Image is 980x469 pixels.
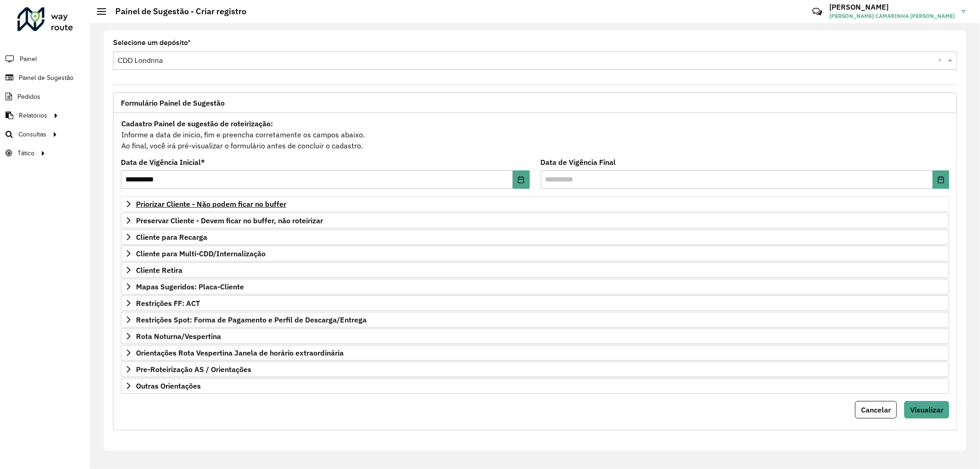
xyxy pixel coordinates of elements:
[20,54,37,64] span: Painel
[136,250,266,257] span: Cliente para Multi-CDD/Internalização
[861,405,891,414] span: Cancelar
[121,196,949,212] a: Priorizar Cliente - Não podem ficar no buffer
[136,299,200,307] span: Restrições FF: ACT
[136,366,251,373] span: Pre-Roteirização AS / Orientações
[106,6,246,17] h2: Painel de Sugestão - Criar registro
[121,157,205,168] label: Data de Vigência Inicial
[136,382,201,390] span: Outras Orientações
[136,349,344,356] span: Orientações Rota Vespertina Janela de horário extraordinária
[807,2,827,22] a: Contato Rápido
[541,157,616,168] label: Data de Vigência Final
[513,170,529,189] button: Choose Date
[136,217,323,224] span: Preservar Cliente - Devem ficar no buffer, não roteirizar
[136,233,207,241] span: Cliente para Recarga
[136,200,286,208] span: Priorizar Cliente - Não podem ficar no buffer
[933,170,949,189] button: Choose Date
[121,213,949,228] a: Preservar Cliente - Devem ficar no buffer, não roteirizar
[18,130,46,139] span: Consultas
[910,405,943,414] span: Visualizar
[121,328,949,344] a: Rota Noturna/Vespertina
[19,111,47,120] span: Relatórios
[136,266,182,274] span: Cliente Retira
[121,229,949,245] a: Cliente para Recarga
[121,279,949,294] a: Mapas Sugeridos: Placa-Cliente
[121,262,949,278] a: Cliente Retira
[121,99,225,107] span: Formulário Painel de Sugestão
[136,333,221,340] span: Rota Noturna/Vespertina
[136,283,244,290] span: Mapas Sugeridos: Placa-Cliente
[121,378,949,394] a: Outras Orientações
[17,148,34,158] span: Tático
[136,316,367,323] span: Restrições Spot: Forma de Pagamento e Perfil de Descarga/Entrega
[829,3,955,11] h3: [PERSON_NAME]
[829,12,955,20] span: [PERSON_NAME] CAMARINHA [PERSON_NAME]
[855,401,897,418] button: Cancelar
[121,118,949,152] div: Informe a data de inicio, fim e preencha corretamente os campos abaixo. Ao final, você irá pré-vi...
[938,55,946,66] span: Clear all
[121,362,949,377] a: Pre-Roteirização AS / Orientações
[19,73,74,83] span: Painel de Sugestão
[121,246,949,261] a: Cliente para Multi-CDD/Internalização
[121,119,273,128] strong: Cadastro Painel de sugestão de roteirização:
[121,312,949,328] a: Restrições Spot: Forma de Pagamento e Perfil de Descarga/Entrega
[121,345,949,361] a: Orientações Rota Vespertina Janela de horário extraordinária
[904,401,949,418] button: Visualizar
[113,37,191,48] label: Selecione um depósito
[17,92,40,102] span: Pedidos
[121,295,949,311] a: Restrições FF: ACT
